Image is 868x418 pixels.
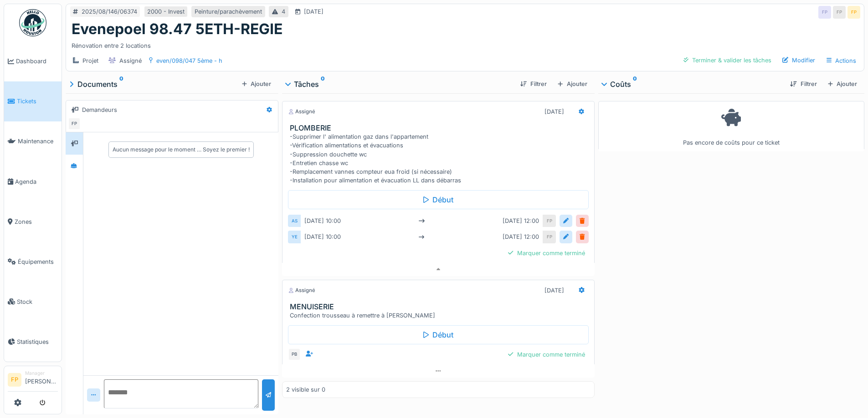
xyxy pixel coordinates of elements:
div: Confection trousseau à remettre à [PERSON_NAME] [290,311,590,320]
span: Agenda [15,177,58,186]
a: FP Manager[PERSON_NAME] [8,370,58,392]
div: AS [288,215,301,227]
div: Marquer comme terminé [504,348,588,361]
sup: 0 [321,79,325,90]
div: Ajouter [238,78,275,90]
div: Début [288,325,588,344]
h1: Evenepoel 98.47 5ETH-REGIE [72,20,282,38]
div: Manager [25,370,58,377]
div: [DATE] [544,286,564,295]
span: Dashboard [16,57,58,65]
div: Projet [82,56,98,65]
div: 2000 - Invest [147,7,185,16]
a: Zones [4,201,62,242]
div: Assigné [288,287,315,294]
div: even/098/047 5ème - h [156,56,222,65]
span: Tickets [17,97,58,106]
div: Ajouter [824,78,861,90]
div: Documents [69,79,238,90]
div: Filtrer [517,78,550,90]
div: Filtrer [786,78,820,90]
div: FP [847,6,860,19]
span: Statistiques [17,337,58,346]
sup: 0 [119,79,123,90]
div: [DATE] [544,107,564,116]
div: Modifier [779,54,819,66]
a: Équipements [4,242,62,282]
div: [DATE] [304,7,324,16]
div: Demandeurs [82,106,117,114]
span: Stock [17,297,58,306]
div: YE [288,231,301,243]
span: Maintenance [18,137,58,146]
div: Ajouter [554,78,591,90]
div: Assigné [288,108,315,116]
div: Tâches [286,79,513,90]
h3: PLOMBERIE [290,124,590,132]
h3: MENUISERIE [290,302,590,311]
div: Début [288,190,588,209]
div: FP [833,6,846,19]
a: Dashboard [4,41,62,81]
div: PB [288,348,301,361]
li: [PERSON_NAME] [25,370,58,389]
a: Statistiques [4,322,62,362]
a: Tickets [4,81,62,121]
div: FP [543,231,556,243]
li: FP [8,373,21,387]
span: Zones [15,217,58,226]
div: 2 visible sur 0 [286,385,325,394]
div: [DATE] 10:00 [DATE] 12:00 [301,231,543,243]
div: Rénovation entre 2 locations [72,38,858,50]
a: Agenda [4,161,62,201]
span: Équipements [18,257,58,266]
div: Assigné [119,56,142,65]
div: FP [818,6,831,19]
div: Actions [822,54,860,67]
div: Pas encore de coûts pour ce ticket [604,105,858,147]
div: Marquer comme terminé [504,247,588,259]
div: 4 [282,7,285,16]
a: Stock [4,282,62,322]
div: FP [68,117,81,130]
img: Badge_color-CXgf-gQk.svg [19,9,46,36]
div: Peinture/parachèvement [195,7,262,16]
sup: 0 [633,79,637,90]
div: Aucun message pour le moment … Soyez le premier ! [113,146,250,154]
div: FP [543,215,556,227]
div: -Supprimer l' alimentation gaz dans l'appartement -Vérification alimentations et évacuations -Sup... [290,132,590,185]
div: Terminer & valider les tâches [680,54,775,66]
div: 2025/08/146/06374 [82,7,137,16]
div: [DATE] 10:00 [DATE] 12:00 [301,215,543,227]
div: Coûts [602,79,783,90]
a: Maintenance [4,121,62,161]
